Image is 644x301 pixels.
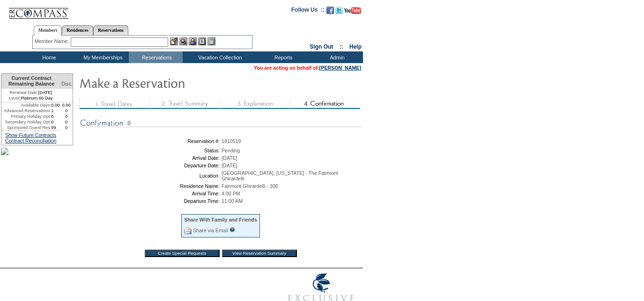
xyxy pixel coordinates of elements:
img: Subscribe to our YouTube Channel [344,7,361,14]
a: Help [349,43,362,50]
span: You are acting on behalf of: [254,65,361,71]
td: 0.00 [60,102,73,108]
span: :: [340,43,343,50]
div: Share With Family and Friends [184,217,257,222]
td: Advanced Reservations: [1,108,51,114]
img: step2_state3.gif [149,99,220,109]
a: Members [34,25,62,36]
td: 0 [60,119,73,125]
img: Reservations [198,37,206,45]
a: Subscribe to our YouTube Channel [344,9,361,15]
td: Residence Name: [82,183,220,189]
td: 0 [51,119,60,125]
td: 1 [51,108,60,114]
img: b_edit.gif [170,37,178,45]
td: Reports [255,51,309,63]
span: 1810519 [222,138,241,144]
img: step4_state2.gif [290,99,360,109]
td: 0 [51,114,60,119]
img: Shot-14-008.jpg [1,148,8,155]
a: Reservations [93,25,128,35]
a: Become our fan on Facebook [326,9,334,15]
span: Disc. [61,81,73,86]
input: View Reservation Summary [222,250,297,257]
img: Impersonate [189,37,197,45]
span: 4:00 PM [222,191,240,196]
td: 0 [60,114,73,119]
div: Member Name: [35,37,71,45]
span: [DATE] [222,155,237,161]
a: Sign Out [310,43,333,50]
span: 11:00 AM [222,198,243,204]
a: Show Future Contracts [5,132,56,138]
img: b_calculator.gif [207,37,215,45]
span: [DATE] [222,163,237,168]
td: Departure Date: [82,163,220,168]
td: My Memberships [75,51,129,63]
a: Follow us on Twitter [335,9,343,15]
input: Create Special Requests [145,250,220,257]
a: Residences [62,25,93,35]
span: Pending [222,148,240,153]
td: Primary Holiday Opt: [1,114,51,119]
td: Available Days: [1,102,51,108]
td: Vacation Collection [183,51,255,63]
td: Arrival Date: [82,155,220,161]
td: Platinum 60 Day [1,95,60,102]
span: Fairmont Ghirardelli - 306 [222,183,278,189]
span: [GEOGRAPHIC_DATA], [US_STATE] - The Fairmont Ghirardelli [222,170,338,181]
img: step3_state3.gif [220,99,290,109]
img: step1_state3.gif [79,99,149,109]
td: Arrival Time: [82,191,220,196]
td: Status: [82,148,220,153]
td: Follow Us :: [291,6,325,17]
a: Contract Reconciliation [5,138,57,143]
td: 0 [60,108,73,114]
td: Sponsored Guest Res: [1,125,51,130]
td: Secondary Holiday Opt: [1,119,51,125]
img: Make Reservation [79,73,266,92]
td: Current Contract Remaining Balance [1,74,60,89]
td: Reservations [129,51,183,63]
td: 0 [60,125,73,130]
img: View [179,37,187,45]
span: Level: [9,95,21,101]
a: Share via Email [193,228,228,233]
a: [PERSON_NAME] [319,65,361,71]
td: Admin [309,51,363,63]
td: [DATE] [1,89,60,95]
td: Location: [82,170,220,181]
td: 99 [51,125,60,130]
td: Reservation #: [82,138,220,144]
td: 0.00 [51,102,60,108]
span: Renewal Date: [9,90,38,95]
td: Departure Time: [82,198,220,204]
img: Follow us on Twitter [335,7,343,14]
td: Home [21,51,75,63]
input: What is this? [229,227,235,232]
img: Become our fan on Facebook [326,7,334,14]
